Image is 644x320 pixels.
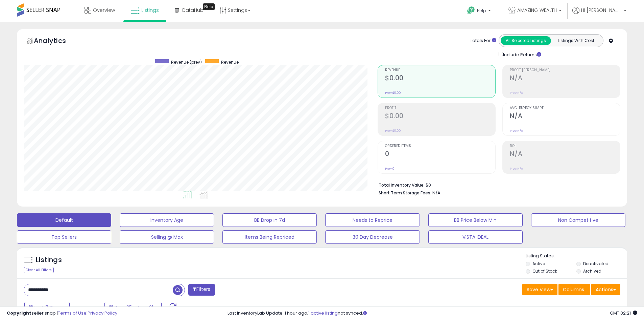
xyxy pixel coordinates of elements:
[120,230,214,244] button: Selling @ Max
[432,190,440,196] span: N/A
[510,74,620,83] h2: N/A
[572,7,626,22] a: Hi [PERSON_NAME]
[221,59,239,65] span: Revenue
[88,310,117,316] a: Privacy Policy
[526,253,627,259] p: Listing States:
[171,59,202,65] span: Revenue (prev)
[551,36,601,45] button: Listings With Cost
[510,150,620,159] h2: N/A
[58,310,87,316] a: Terms of Use
[379,190,431,196] b: Short Term Storage Fees:
[558,284,590,295] button: Columns
[532,268,557,274] label: Out of Stock
[467,6,475,15] i: Get Help
[517,7,557,14] span: AMAZING WEALTH
[203,3,215,10] div: Tooltip anchor
[494,50,549,58] div: Include Returns
[385,167,395,171] small: Prev: 0
[510,129,523,133] small: Prev: N/A
[325,213,420,227] button: Needs to Reprice
[379,180,615,189] li: $0
[610,310,637,316] span: 2025-09-10 02:21 GMT
[510,68,620,72] span: Profit [PERSON_NAME]
[522,284,557,295] button: Save View
[385,91,401,95] small: Prev: $0.00
[462,1,498,22] a: Help
[222,213,317,227] button: BB Drop in 7d
[385,112,495,121] h2: $0.00
[24,267,54,273] div: Clear All Filters
[34,36,79,47] h5: Analytics
[510,106,620,110] span: Avg. Buybox Share
[510,112,620,121] h2: N/A
[385,68,495,72] span: Revenue
[385,144,495,148] span: Ordered Items
[501,36,551,45] button: All Selected Listings
[188,284,215,296] button: Filters
[17,213,111,227] button: Default
[120,213,214,227] button: Inventory Age
[36,255,62,265] h5: Listings
[510,144,620,148] span: ROI
[182,7,204,14] span: DataHub
[470,38,496,44] div: Totals For
[532,261,545,266] label: Active
[228,310,637,317] div: Last InventoryLab Update: 1 hour ago, not synced.
[385,129,401,133] small: Prev: $0.00
[428,230,523,244] button: VISTA IDEAL
[308,310,338,316] a: 1 active listing
[563,286,584,293] span: Columns
[7,310,117,317] div: seller snap | |
[477,8,486,14] span: Help
[93,7,115,14] span: Overview
[385,74,495,83] h2: $0.00
[17,230,111,244] button: Top Sellers
[510,91,523,95] small: Prev: N/A
[325,230,420,244] button: 30 Day Decrease
[385,106,495,110] span: Profit
[583,261,609,266] label: Deactivated
[591,284,620,295] button: Actions
[7,310,31,316] strong: Copyright
[510,167,523,171] small: Prev: N/A
[531,213,625,227] button: Non Competitive
[583,268,601,274] label: Archived
[141,7,159,14] span: Listings
[581,7,622,14] span: Hi [PERSON_NAME]
[428,213,523,227] button: BB Price Below Min
[379,182,425,188] b: Total Inventory Value:
[385,150,495,159] h2: 0
[222,230,317,244] button: Items Being Repriced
